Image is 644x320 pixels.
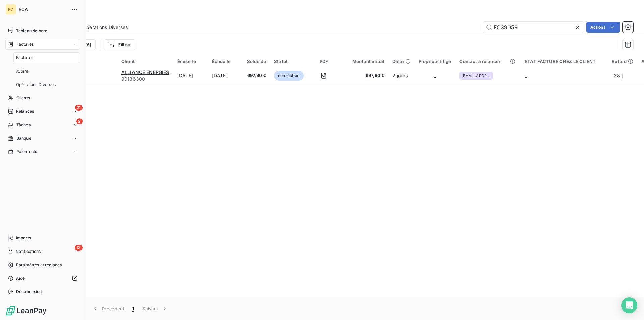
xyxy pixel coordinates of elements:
[419,59,451,64] div: Propriété litige
[16,55,33,61] span: Factures
[132,305,134,312] span: 1
[16,235,31,241] span: Imports
[83,24,128,31] span: Opérations Diverses
[274,59,303,64] div: Statut
[16,82,56,88] span: Opérations Diverses
[392,59,411,64] div: Délai
[212,59,239,64] div: Échue le
[612,73,623,78] span: -28 j
[344,72,384,79] span: 697,90 €
[483,22,584,33] input: Rechercher
[5,4,16,15] div: RC
[138,302,172,316] button: Suivant
[16,248,41,255] span: Notifications
[16,275,25,281] span: Aide
[75,105,83,111] span: 21
[16,289,42,295] span: Déconnexion
[5,305,47,316] img: Logo LeanPay
[344,59,384,64] div: Montant initial
[525,73,527,78] span: _
[128,302,138,316] button: 1
[247,72,266,79] span: 697,90 €
[173,67,208,84] td: [DATE]
[16,28,47,34] span: Tableau de bord
[16,95,30,101] span: Clients
[208,67,243,84] td: [DATE]
[16,41,34,47] span: Factures
[16,262,62,268] span: Paramètres et réglages
[16,122,31,128] span: Tâches
[16,108,34,115] span: Relances
[177,59,204,64] div: Émise le
[16,135,31,141] span: Banque
[16,68,28,74] span: Avoirs
[104,39,135,50] button: Filtrer
[19,7,67,12] span: RCA
[586,22,620,33] button: Actions
[461,74,491,78] span: [EMAIL_ADDRESS][DOMAIN_NAME]
[16,149,37,155] span: Paiements
[121,76,169,82] span: 90136300
[88,302,128,316] button: Précédent
[247,59,266,64] div: Solde dû
[388,67,415,84] td: 2 jours
[525,59,604,64] div: ETAT FACTURE CHEZ LE CLIENT
[459,59,517,64] div: Contact à relancer
[612,59,633,64] div: Retard
[76,118,83,124] span: 2
[75,245,83,251] span: 13
[121,69,169,75] span: ALLIANCE ENERGIES
[274,71,303,81] span: non-échue
[121,59,169,64] div: Client
[621,297,637,313] div: Open Intercom Messenger
[5,273,80,284] a: Aide
[434,73,436,78] span: _
[312,59,336,64] div: PDF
